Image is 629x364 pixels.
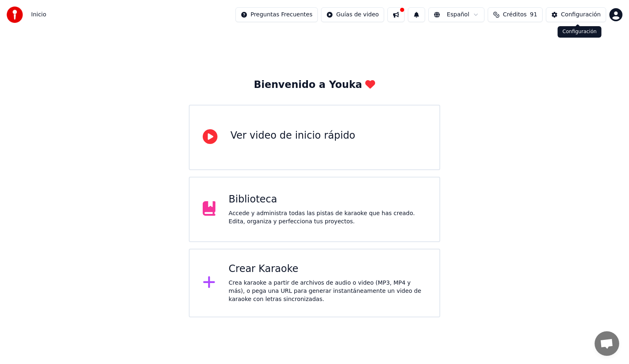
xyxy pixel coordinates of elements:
span: Inicio [31,11,46,19]
button: Preguntas Frecuentes [235,7,318,22]
nav: breadcrumb [31,11,46,19]
div: Configuración [558,26,602,38]
div: Accede y administra todas las pistas de karaoke que has creado. Edita, organiza y perfecciona tus... [229,209,426,226]
div: Ver video de inicio rápido [231,129,355,142]
button: Configuración [546,7,606,22]
div: Configuración [561,11,601,19]
div: Crea karaoke a partir de archivos de audio o video (MP3, MP4 y más), o pega una URL para generar ... [229,279,426,303]
span: 91 [530,11,537,19]
div: Crear Karaoke [229,263,426,276]
div: Bienvenido a Youka [254,79,376,92]
img: youka [7,7,23,23]
a: Chat abierto [595,331,619,356]
button: Guías de video [321,7,384,22]
button: Créditos91 [488,7,543,22]
span: Créditos [503,11,527,19]
div: Biblioteca [229,193,426,206]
